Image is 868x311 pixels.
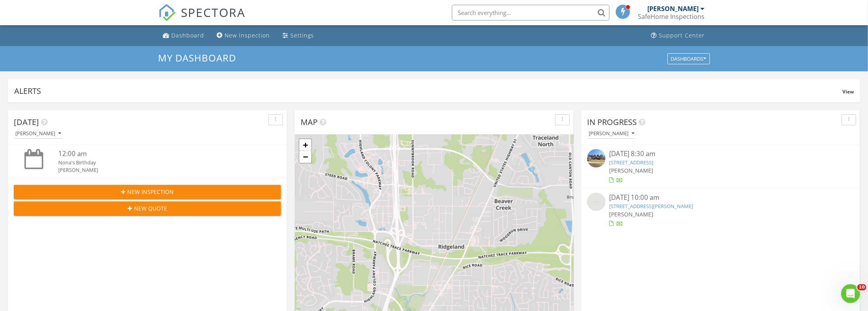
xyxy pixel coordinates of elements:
[587,149,854,184] a: [DATE] 8:30 am [STREET_ADDRESS] [PERSON_NAME]
[158,51,236,64] span: My Dashboard
[158,11,246,27] a: SPECTORA
[15,131,61,136] div: [PERSON_NAME]
[58,149,259,159] div: 12:00 am
[610,210,654,218] span: [PERSON_NAME]
[299,139,311,151] a: Zoom in
[610,193,832,203] div: [DATE] 10:00 am
[160,28,208,43] a: Dashboard
[158,4,176,21] img: The Best Home Inspection Software - Spectora
[667,53,710,64] button: Dashboards
[671,56,706,61] div: Dashboards
[299,151,311,163] a: Zoom out
[587,149,606,168] img: streetview
[610,159,654,166] a: [STREET_ADDRESS]
[58,159,259,166] div: Nona's Birthday
[14,86,842,96] div: Alerts
[280,28,318,43] a: Settings
[587,193,854,228] a: [DATE] 10:00 am [STREET_ADDRESS][PERSON_NAME] [PERSON_NAME]
[589,131,634,136] div: [PERSON_NAME]
[857,284,866,291] span: 10
[648,5,699,13] div: [PERSON_NAME]
[659,32,705,39] div: Support Center
[452,5,610,20] input: Search everything...
[291,32,314,39] div: Settings
[14,117,39,127] span: [DATE]
[14,201,281,216] button: New Quote
[225,32,270,39] div: New Inspection
[610,149,832,159] div: [DATE] 8:30 am
[610,203,693,210] a: [STREET_ADDRESS][PERSON_NAME]
[14,128,63,139] button: [PERSON_NAME]
[301,117,318,127] span: Map
[214,28,273,43] a: New Inspection
[172,32,204,39] div: Dashboard
[610,167,654,174] span: [PERSON_NAME]
[587,193,606,211] img: streetview
[648,28,708,43] a: Support Center
[127,188,174,196] span: New Inspection
[587,128,636,139] button: [PERSON_NAME]
[14,185,281,199] button: New Inspection
[587,117,637,127] span: In Progress
[638,13,705,20] div: SafeHome Inspections
[58,166,259,174] div: [PERSON_NAME]
[181,4,246,20] span: SPECTORA
[842,88,854,95] span: View
[841,284,860,303] iframe: Intercom live chat
[134,204,167,212] span: New Quote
